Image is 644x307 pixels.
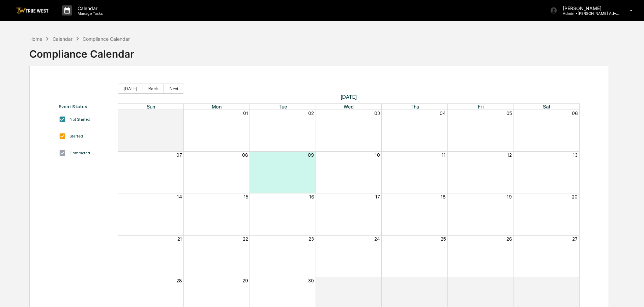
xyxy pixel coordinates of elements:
[478,104,484,110] span: Fri
[572,194,578,199] button: 20
[53,36,72,42] div: Calendar
[279,104,287,110] span: Tue
[72,11,106,16] p: Manage Tasks
[375,194,380,199] button: 17
[375,152,380,158] button: 10
[177,111,182,116] button: 31
[164,84,184,94] button: Next
[243,236,248,242] button: 22
[506,236,512,242] button: 26
[308,152,314,158] button: 09
[69,117,90,122] div: Not Started
[441,236,446,242] button: 25
[572,111,578,116] button: 06
[147,104,155,110] span: Sun
[442,152,446,158] button: 11
[309,236,314,242] button: 23
[308,278,314,283] button: 30
[29,36,42,42] div: Home
[143,84,164,94] button: Back
[543,104,551,110] span: Sat
[177,194,182,199] button: 14
[374,236,380,242] button: 24
[344,104,354,110] span: Wed
[309,194,314,199] button: 16
[83,36,130,42] div: Compliance Calendar
[440,278,446,283] button: 02
[506,278,512,283] button: 03
[242,152,248,158] button: 08
[440,111,446,116] button: 04
[572,278,578,283] button: 04
[507,194,512,199] button: 19
[29,42,134,60] div: Compliance Calendar
[118,94,580,100] span: [DATE]
[242,278,248,283] button: 29
[176,278,182,283] button: 28
[244,194,248,199] button: 15
[573,152,578,158] button: 13
[441,194,446,199] button: 18
[212,104,222,110] span: Mon
[72,5,106,11] p: Calendar
[375,278,380,283] button: 01
[308,111,314,116] button: 02
[243,111,248,116] button: 01
[506,111,512,116] button: 05
[69,134,83,139] div: Started
[118,84,143,94] button: [DATE]
[557,11,620,16] p: Admin • [PERSON_NAME] Advisory Group
[572,236,578,242] button: 27
[557,5,620,11] p: [PERSON_NAME]
[69,151,90,155] div: Completed
[176,152,182,158] button: 07
[410,104,419,110] span: Thu
[374,111,380,116] button: 03
[59,104,111,109] div: Event Status
[177,236,182,242] button: 21
[16,7,49,14] img: logo
[507,152,512,158] button: 12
